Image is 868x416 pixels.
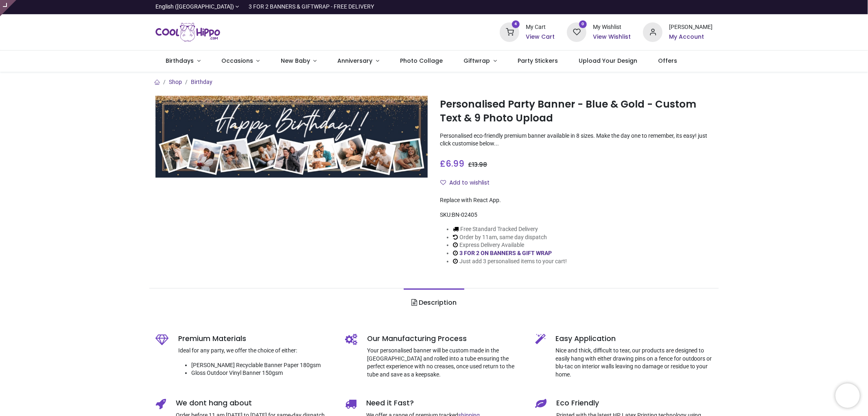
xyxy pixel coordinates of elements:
a: My Account [669,33,713,41]
img: Cool Hippo [155,21,221,44]
div: 3 FOR 2 BANNERS & GIFTWRAP - FREE DELIVERY [249,3,374,11]
span: New Baby [281,57,310,65]
button: Add to wishlistAdd to wishlist [440,176,496,190]
h5: Easy Application [555,334,713,344]
iframe: Brevo live chat [835,383,860,408]
span: BN-02405 [452,211,477,218]
li: Gloss Outdoor Vinyl Banner 150gsm [191,369,333,377]
h1: Personalised Party Banner - Blue & Gold - Custom Text & 9 Photo Upload [440,97,713,125]
a: 3 FOR 2 ON BANNERS & GIFT WRAP [459,250,552,256]
a: Anniversary [327,51,390,72]
h5: Need it Fast? [366,398,523,408]
a: View Cart [526,33,555,41]
p: Your personalised banner will be custom made in the [GEOGRAPHIC_DATA] and rolled into a tube ensu... [367,347,523,379]
img: Personalised Party Banner - Blue & Gold - Custom Text & 9 Photo Upload [155,96,428,178]
a: Giftwrap [453,51,507,72]
i: Add to wishlist [440,180,446,185]
sup: 0 [579,20,587,28]
a: Birthdays [155,51,211,72]
div: [PERSON_NAME] [669,23,713,31]
a: Occasions [211,51,270,72]
span: £ [468,161,487,169]
a: New Baby [270,51,327,72]
a: 4 [500,29,519,35]
a: View Wishlist [593,33,631,41]
li: Free Standard Tracked Delivery [453,225,567,233]
span: Photo Collage [400,57,443,65]
h5: Our Manufacturing Process [367,334,523,344]
a: Description [404,288,464,317]
span: Giftwrap [464,57,490,65]
span: 6.99 [446,158,464,169]
p: Personalised eco-friendly premium banner available in 8 sizes. Make the day one to remember, its ... [440,132,713,148]
li: Just add 3 personalised items to your cart! [453,258,567,266]
span: Occasions [221,57,253,65]
p: Nice and thick, difficult to tear, our products are designed to easily hang with either drawing p... [555,347,713,379]
span: Upload Your Design [579,57,637,65]
p: Ideal for any party, we offer the choice of either: [178,347,333,355]
li: [PERSON_NAME] Recyclable Banner Paper 180gsm [191,361,333,370]
a: English ([GEOGRAPHIC_DATA]) [155,3,239,11]
sup: 4 [512,20,520,28]
a: Shop [169,79,182,85]
h5: We dont hang about [176,398,333,408]
a: Logo of Cool Hippo [155,21,221,44]
li: Order by 11am, same day dispatch [453,233,567,242]
div: SKU: [440,211,713,219]
span: Offers [658,57,678,65]
span: Anniversary [338,57,373,65]
a: 0 [567,29,586,35]
span: £ [440,158,464,169]
span: Birthdays [166,57,194,65]
span: 13.98 [472,161,487,169]
div: My Wishlist [593,23,631,31]
iframe: Customer reviews powered by Trustpilot [542,3,713,11]
h5: Premium Materials [178,334,333,344]
h5: Eco Friendly [556,398,713,408]
div: My Cart [526,23,555,31]
a: Birthday [191,79,212,85]
span: Party Stickers [518,57,558,65]
li: Express Delivery Available [453,241,567,249]
div: Replace with React App. [440,196,713,205]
